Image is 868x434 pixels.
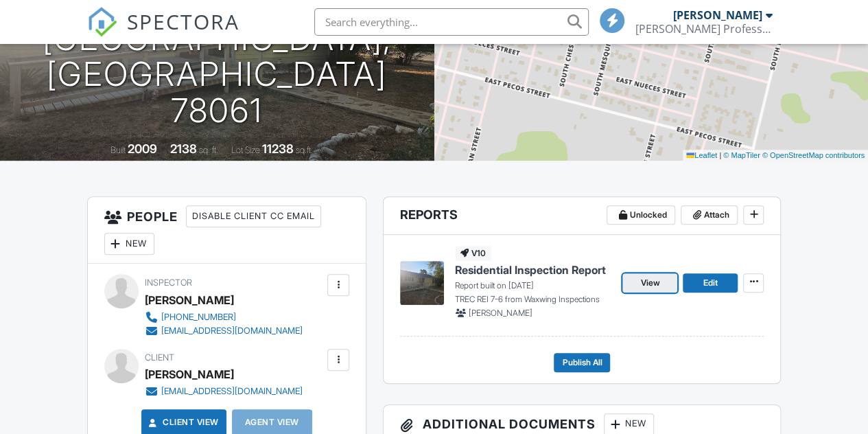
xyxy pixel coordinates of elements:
[170,141,197,156] div: 2138
[686,151,717,159] a: Leaflet
[296,145,313,155] span: sq.ft.
[199,145,218,155] span: sq. ft.
[146,415,219,429] a: Client View
[635,22,773,36] div: Olmos Professional Inspection Services
[145,324,303,338] a: [EMAIL_ADDRESS][DOMAIN_NAME]
[719,151,721,159] span: |
[186,205,321,227] div: Disable Client CC Email
[145,385,303,398] a: [EMAIL_ADDRESS][DOMAIN_NAME]
[145,277,192,288] span: Inspector
[161,325,303,336] div: [EMAIL_ADDRESS][DOMAIN_NAME]
[314,8,589,36] input: Search everything...
[87,7,117,37] img: The Best Home Inspection Software - Spectora
[723,151,760,159] a: © MapTiler
[145,310,303,324] a: [PHONE_NUMBER]
[88,197,366,264] h3: People
[145,352,174,363] span: Client
[104,233,154,255] div: New
[145,364,234,385] div: [PERSON_NAME]
[87,19,239,47] a: SPECTORA
[262,141,294,156] div: 11238
[110,145,126,155] span: Built
[762,151,865,159] a: © OpenStreetMap contributors
[127,7,239,36] span: SPECTORA
[231,145,260,155] span: Lot Size
[673,8,762,22] div: [PERSON_NAME]
[161,386,303,397] div: [EMAIL_ADDRESS][DOMAIN_NAME]
[161,312,236,323] div: [PHONE_NUMBER]
[128,141,157,156] div: 2009
[145,290,234,310] div: [PERSON_NAME]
